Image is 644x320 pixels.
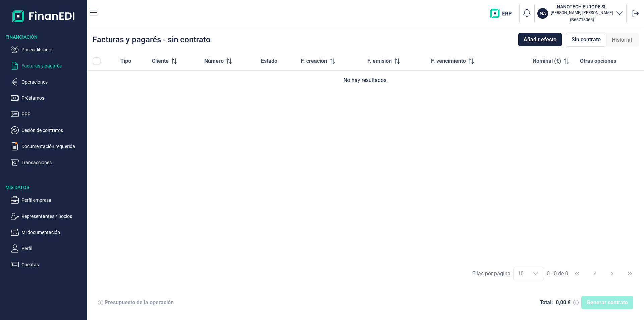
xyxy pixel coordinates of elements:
[93,76,639,84] div: No hay resultados.
[472,270,511,278] div: Filas por página
[11,142,85,150] button: Documentación requerida
[622,266,638,282] button: Last Page
[11,62,85,70] button: Facturas y pagarés
[569,266,585,282] button: First Page
[105,299,174,306] div: Presupuesto de la operación
[120,57,131,65] span: Tipo
[21,228,85,236] p: Mi documentación
[606,33,637,47] div: Historial
[21,244,85,253] p: Perfil
[11,110,85,118] button: PPP
[21,196,85,204] p: Perfil empresa
[566,33,606,47] div: Sin contrato
[12,5,75,27] img: Logo de aplicación
[21,46,85,54] p: Poseer librador
[547,271,568,276] span: 0 - 0 de 0
[580,57,616,65] span: Otras opciones
[612,36,632,44] span: Historial
[431,57,466,65] span: F. vencimiento
[11,46,85,54] button: Poseer librador
[570,17,594,22] small: Copiar cif
[528,267,544,280] div: Choose
[11,78,85,86] button: Operaciones
[604,266,620,282] button: Next Page
[11,158,85,167] button: Transacciones
[11,196,85,204] button: Perfil empresa
[572,36,601,44] span: Sin contrato
[540,10,546,17] p: NA
[11,126,85,134] button: Cesión de contratos
[21,110,85,118] p: PPP
[551,10,613,15] p: [PERSON_NAME] [PERSON_NAME]
[21,212,85,220] p: Representantes / Socios
[518,33,562,46] button: Añadir efecto
[11,261,85,269] button: Cuentas
[21,94,85,102] p: Préstamos
[93,57,101,65] div: All items unselected
[261,57,277,65] span: Estado
[367,57,392,65] span: F. emisión
[152,57,169,65] span: Cliente
[11,244,85,253] button: Perfil
[524,36,556,44] span: Añadir efecto
[540,299,553,306] div: Total:
[21,261,85,269] p: Cuentas
[93,36,211,44] div: Facturas y pagarés - sin contrato
[587,266,603,282] button: Previous Page
[301,57,327,65] span: F. creación
[490,9,517,18] img: erp
[556,299,571,306] div: 0,00 €
[204,57,224,65] span: Número
[21,142,85,150] p: Documentación requerida
[11,228,85,236] button: Mi documentación
[21,78,85,86] p: Operaciones
[11,94,85,102] button: Préstamos
[21,126,85,134] p: Cesión de contratos
[11,212,85,220] button: Representantes / Socios
[537,3,624,24] button: NANANOTECH EUROPE SL[PERSON_NAME] [PERSON_NAME](B66718065)
[21,62,85,70] p: Facturas y pagarés
[551,3,613,10] h3: NANOTECH EUROPE SL
[533,57,561,65] span: Nominal (€)
[21,158,85,167] p: Transacciones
